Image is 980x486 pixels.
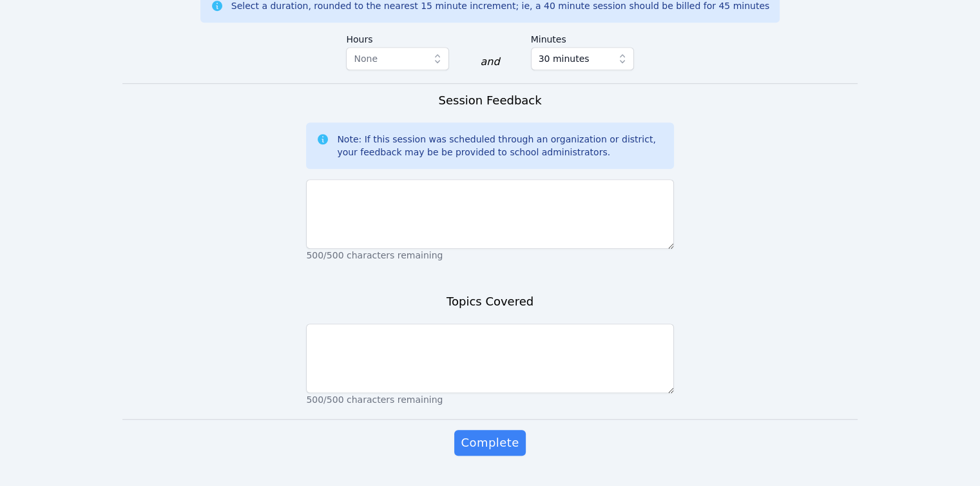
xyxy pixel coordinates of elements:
[539,51,590,66] span: 30 minutes
[531,47,634,70] button: 30 minutes
[480,54,499,70] div: and
[461,434,519,452] span: Complete
[337,133,663,159] div: Note: If this session was scheduled through an organization or district, your feedback may be be ...
[346,28,449,47] label: Hours
[346,47,449,70] button: None
[531,28,634,47] label: Minutes
[306,393,673,406] p: 500/500 characters remaining
[438,92,541,110] h3: Session Feedback
[454,430,525,456] button: Complete
[354,53,378,64] span: None
[306,249,673,262] p: 500/500 characters remaining
[447,293,533,311] h3: Topics Covered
